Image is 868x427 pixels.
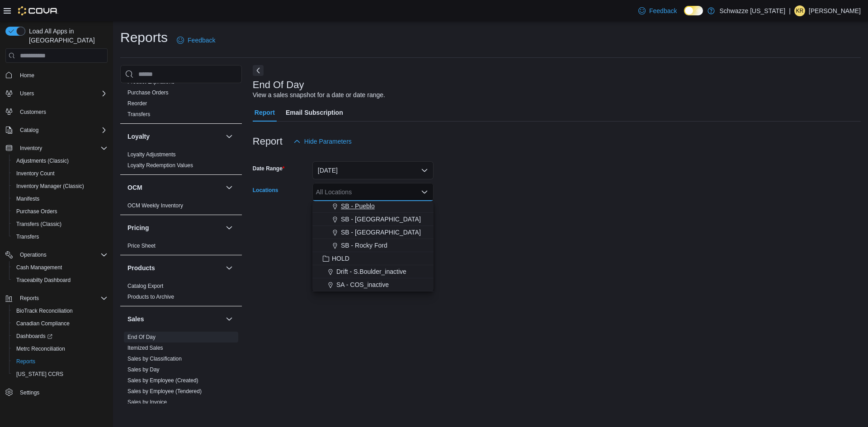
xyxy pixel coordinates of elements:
[127,388,202,395] span: Sales by Employee (Tendered)
[649,6,677,15] span: Feedback
[16,125,42,136] button: Catalog
[13,231,42,242] a: Transfers
[20,127,38,134] span: Catalog
[16,143,46,154] button: Inventory
[16,221,61,228] span: Transfers (Classic)
[224,222,235,233] button: Pricing
[312,213,434,226] button: SB - [GEOGRAPHIC_DATA]
[9,317,111,330] button: Canadian Compliance
[2,87,111,100] button: Users
[16,358,35,365] span: Reports
[253,187,278,194] label: Locations
[253,165,285,172] label: Date Range
[127,151,176,158] a: Loyalty Adjustments
[127,314,222,324] button: Sales
[13,168,58,179] a: Inventory Count
[13,356,108,367] span: Reports
[9,368,111,380] button: [US_STATE] CCRS
[16,208,57,215] span: Purchase Orders
[13,193,43,204] a: Manifests
[127,89,169,96] a: Purchase Orders
[794,5,805,16] div: Kevin Rodriguez
[13,369,67,380] a: [US_STATE] CCRS
[127,294,174,300] a: Products to Archive
[13,331,56,342] a: Dashboards
[20,72,34,79] span: Home
[127,132,222,141] button: Loyalty
[127,151,176,158] span: Loyalty Adjustments
[127,263,155,272] h3: Products
[127,399,167,406] span: Sales by Invoice
[336,267,406,276] span: Drift - S.Boulder_inactive
[127,162,193,169] span: Loyalty Redemption Values
[127,293,174,300] span: Products to Archive
[16,293,42,304] button: Reports
[341,228,421,237] span: SB - [GEOGRAPHIC_DATA]
[13,219,65,230] a: Transfers (Classic)
[255,103,275,122] span: Report
[127,283,163,289] a: Catalog Export
[127,202,183,209] a: OCM Weekly Inventory
[120,200,242,215] div: OCM
[127,377,198,384] span: Sales by Employee (Created)
[16,125,108,136] span: Catalog
[18,6,58,15] img: Cova
[20,251,47,258] span: Operations
[13,275,108,286] span: Traceabilty Dashboard
[127,356,182,362] a: Sales by Classification
[304,137,352,146] span: Hide Parameters
[16,345,65,352] span: Metrc Reconciliation
[20,108,46,116] span: Customers
[20,295,39,302] span: Reports
[9,355,111,368] button: Reports
[2,124,111,136] button: Catalog
[16,88,38,99] button: Users
[312,252,434,265] button: HOLD
[2,142,111,155] button: Inventory
[13,262,66,273] a: Cash Management
[224,182,235,193] button: OCM
[635,2,680,20] a: Feedback
[9,192,111,205] button: Manifests
[127,183,142,192] h3: OCM
[719,5,785,16] p: Schwazze [US_STATE]
[13,369,108,380] span: Washington CCRS
[16,249,50,260] button: Operations
[16,277,71,284] span: Traceabilty Dashboard
[9,261,111,274] button: Cash Management
[796,5,804,16] span: KR
[13,193,108,204] span: Manifests
[13,275,74,286] a: Traceabilty Dashboard
[5,65,108,422] nav: Complex example
[120,281,242,306] div: Products
[332,254,349,263] span: HOLD
[253,65,264,76] button: Next
[13,331,108,342] span: Dashboards
[16,293,108,304] span: Reports
[127,100,147,107] a: Reorder
[13,206,61,217] a: Purchase Orders
[127,223,222,232] button: Pricing
[253,90,385,100] div: View a sales snapshot for a date or date range.
[16,387,43,398] a: Settings
[312,278,434,291] button: SA - COS_inactive
[13,231,108,242] span: Transfers
[312,226,434,239] button: SB - [GEOGRAPHIC_DATA]
[127,399,167,405] a: Sales by Invoice
[341,241,387,250] span: SB - Rocky Ford
[127,89,169,96] span: Purchase Orders
[9,343,111,355] button: Metrc Reconciliation
[13,262,108,273] span: Cash Management
[16,106,108,117] span: Customers
[9,274,111,286] button: Traceabilty Dashboard
[13,155,108,166] span: Adjustments (Classic)
[120,240,242,255] div: Pricing
[224,263,235,273] button: Products
[13,356,39,367] a: Reports
[290,132,355,150] button: Hide Parameters
[16,233,39,240] span: Transfers
[2,68,111,81] button: Home
[13,181,108,192] span: Inventory Manager (Classic)
[173,31,219,49] a: Feedback
[20,90,34,97] span: Users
